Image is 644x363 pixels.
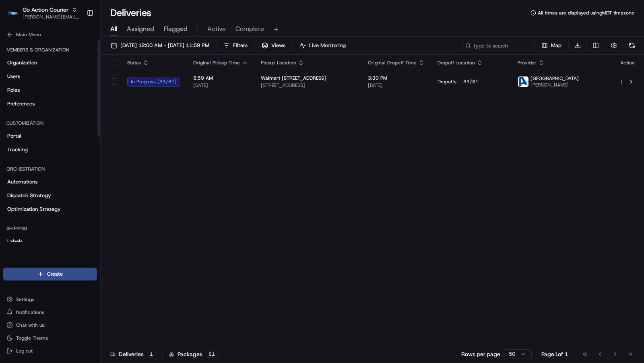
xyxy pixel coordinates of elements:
span: Knowledge Base [16,179,62,188]
span: [DATE] [368,82,425,89]
button: Notifications [3,307,97,318]
span: [DATE] [71,146,88,153]
a: Automations [3,175,97,188]
span: Labels [7,238,23,245]
span: Walmart [STREET_ADDRESS] [261,75,326,81]
span: Complete [235,24,264,34]
button: Filters [220,40,251,51]
span: [DATE] 12:00 AM - [DATE] 11:59 PM [120,42,209,49]
a: 📗Knowledge Base [5,176,65,191]
span: Notifications [16,309,44,316]
span: Pylon [80,199,97,205]
span: Tracking [7,146,28,153]
span: API Documentation [76,179,129,188]
button: Views [258,40,289,51]
div: Members & Organization [3,43,97,56]
span: Automations [7,178,37,186]
div: Packages [169,350,218,358]
span: Map [551,42,561,49]
span: Filters [233,42,248,49]
span: [DATE] [53,124,69,131]
button: Map [538,40,565,51]
span: [GEOGRAPHIC_DATA] [530,75,579,82]
a: Portal [3,130,97,142]
p: Welcome 👋 [8,32,147,45]
img: 1738778727109-b901c2ba-d612-49f7-a14d-d897ce62d23f [17,76,31,91]
div: Action [619,60,636,66]
span: Settings [16,296,34,303]
button: Chat with us! [3,320,97,331]
span: Users [7,73,20,80]
div: Start new chat [36,76,132,85]
span: unihopllc [25,124,47,131]
span: Main Menu [16,31,41,38]
span: Views [271,42,285,49]
button: Log out [3,345,97,357]
p: Rows per page [461,350,500,358]
button: Settings [3,294,97,305]
a: Optimization Strategy [3,203,97,216]
span: Toggle Theme [16,335,48,341]
span: • [67,146,70,153]
div: We're available if you need us! [36,85,111,91]
span: 3:30 PM [368,75,425,81]
span: Dropoff Location [438,60,475,66]
a: Powered byPylon [57,199,97,205]
input: Type to search [462,40,535,51]
a: Labels [3,235,97,248]
a: Organization [3,56,97,69]
a: 💻API Documentation [65,176,132,191]
button: Go Action CourierGo Action Courier[PERSON_NAME][EMAIL_ADDRESS][DOMAIN_NAME] [3,3,83,23]
div: 📗 [8,180,14,187]
a: Dispatch Strategy [3,189,97,202]
span: [DATE] [193,82,248,89]
span: Create [47,270,63,278]
span: Portal [7,132,21,140]
span: Roles [7,87,20,94]
span: Active [207,24,226,34]
div: 33 / 81 [460,78,482,85]
span: All [110,24,117,34]
img: 1736555255976-a54dd68f-1ca7-489b-9aae-adbdc363a1c4 [8,76,23,91]
a: Tracking [3,143,97,156]
div: Page 1 of 1 [541,350,568,358]
span: Dispatch Strategy [7,192,51,199]
input: Clear [21,52,133,60]
img: unihopllc [8,117,21,130]
button: Main Menu [3,29,97,40]
button: See all [125,103,147,112]
button: Create [3,268,97,280]
div: Shipping [3,222,97,235]
span: 5:59 AM [193,75,248,81]
span: Provider [518,60,537,66]
span: • [48,124,51,131]
img: ActionCourier.png [518,76,528,87]
a: Users [3,70,97,83]
span: Organization [7,59,37,66]
button: [DATE] 12:00 AM - [DATE] 11:59 PM [107,40,213,51]
div: 81 [206,351,218,358]
a: Preferences [3,97,97,110]
h1: Deliveries [110,6,151,19]
div: Past conversations [8,104,54,111]
span: Assigned [127,24,154,34]
img: Nash [8,8,24,24]
button: Start new chat [137,79,147,89]
div: 💻 [68,180,74,187]
button: [PERSON_NAME][EMAIL_ADDRESS][DOMAIN_NAME] [23,14,80,20]
button: Go Action Courier [23,6,68,14]
span: Dropoffs [438,78,456,85]
span: [STREET_ADDRESS] [261,82,355,89]
button: Toggle Theme [3,332,97,344]
span: Optimization Strategy [7,206,61,213]
div: 1 [147,351,156,358]
span: Live Monitoring [309,42,346,49]
span: Pickup Location [261,60,296,66]
div: Customization [3,117,97,130]
span: Flagged [164,24,188,34]
img: Go Action Courier [6,10,19,15]
span: Log out [16,348,33,354]
span: [PERSON_NAME] [530,82,579,88]
span: Chat with us! [16,322,45,328]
